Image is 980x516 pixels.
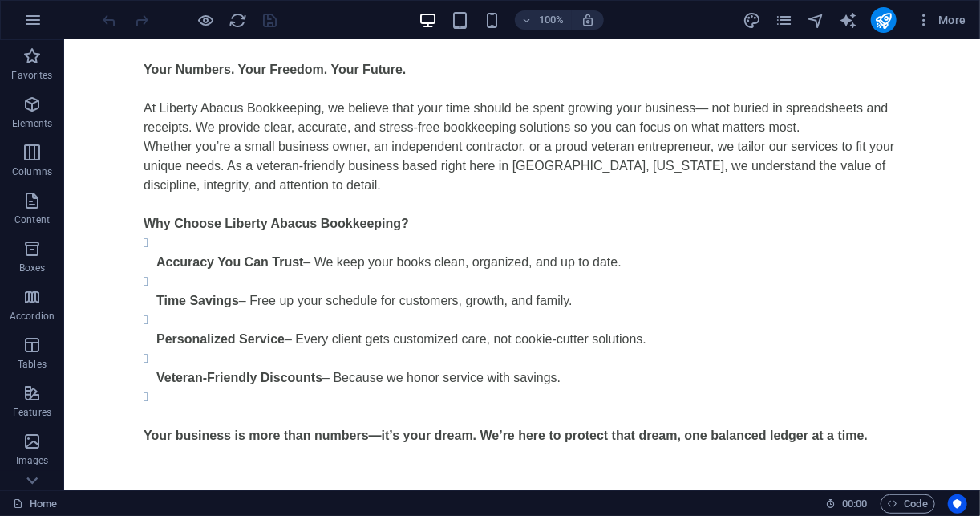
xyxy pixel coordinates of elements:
[743,11,761,30] i: Design (Ctrl+Alt+Y)
[916,12,966,28] span: More
[14,213,50,226] p: Content
[196,10,216,30] button: Click here to leave preview mode and continue editing
[13,494,57,514] a: Click to cancel selection. Double-click to open Pages
[581,13,595,27] i: On resize automatically adjust zoom level to fit chosen device.
[229,10,248,30] button: reload
[839,11,857,30] i: AI Writer
[13,406,51,419] p: Features
[19,262,46,274] p: Boxes
[839,10,858,30] button: text_generator
[12,117,53,130] p: Elements
[515,10,572,30] button: 100%
[775,11,793,30] i: Pages (Ctrl+Alt+S)
[539,10,565,30] h6: 100%
[12,165,52,178] p: Columns
[11,69,52,82] p: Favorites
[18,358,47,371] p: Tables
[871,7,897,33] button: publish
[775,10,794,30] button: pages
[881,494,935,514] button: Code
[16,454,49,467] p: Images
[853,498,856,510] span: :
[743,10,762,30] button: design
[807,10,826,30] button: navigator
[825,494,868,514] h6: Session time
[909,7,973,33] button: More
[229,11,248,30] i: Reload page
[807,11,825,30] i: Navigator
[948,494,967,514] button: Usercentrics
[10,310,55,323] p: Accordion
[888,494,928,514] span: Code
[874,11,893,30] i: Publish
[842,494,867,514] span: 00 00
